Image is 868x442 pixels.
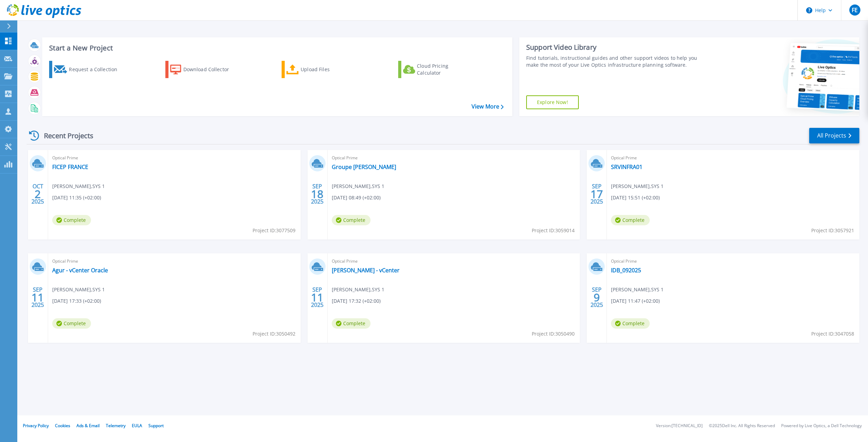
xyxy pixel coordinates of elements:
[332,257,576,265] span: Optical Prime
[611,182,664,190] span: [PERSON_NAME] , SYS 1
[656,424,703,428] li: Version: [TECHNICAL_ID]
[35,191,41,197] span: 2
[332,182,384,190] span: [PERSON_NAME] , SYS 1
[611,194,660,201] span: [DATE] 15:51 (+02:00)
[591,191,603,197] span: 17
[811,227,854,234] span: Project ID: 3057921
[52,163,88,170] a: FICEP FRANCE
[49,61,126,78] a: Request a Collection
[332,318,371,329] span: Complete
[148,423,164,429] a: Support
[709,424,775,428] li: © 2025 Dell Inc. All Rights Reserved
[332,154,576,162] span: Optical Prime
[332,286,384,293] span: [PERSON_NAME] , SYS 1
[332,215,371,225] span: Complete
[811,330,854,338] span: Project ID: 3047058
[27,127,103,144] div: Recent Projects
[526,43,702,52] div: Support Video Library
[52,215,91,225] span: Complete
[590,181,603,207] div: SEP 2025
[52,267,108,274] a: Agur - vCenter Oracle
[472,103,504,110] a: View More
[852,7,858,13] span: FE
[253,227,295,234] span: Project ID: 3077509
[52,286,105,293] span: [PERSON_NAME] , SYS 1
[611,163,642,170] a: SRVINFRA01
[594,294,600,300] span: 9
[52,182,105,190] span: [PERSON_NAME] , SYS 1
[23,423,49,429] a: Privacy Policy
[532,330,575,338] span: Project ID: 3050490
[526,95,579,109] a: Explore Now!
[311,285,324,310] div: SEP 2025
[76,423,100,429] a: Ads & Email
[532,227,575,234] span: Project ID: 3059014
[301,63,356,76] div: Upload Files
[398,61,475,78] a: Cloud Pricing Calculator
[52,194,101,201] span: [DATE] 11:35 (+02:00)
[311,181,324,207] div: SEP 2025
[611,318,650,329] span: Complete
[611,297,660,305] span: [DATE] 11:47 (+02:00)
[332,267,400,274] a: [PERSON_NAME] - vCenter
[311,294,323,300] span: 11
[590,285,603,310] div: SEP 2025
[52,257,296,265] span: Optical Prime
[611,154,855,162] span: Optical Prime
[332,297,381,305] span: [DATE] 17:32 (+02:00)
[282,61,359,78] a: Upload Files
[31,294,44,300] span: 11
[183,63,239,76] div: Download Collector
[106,423,126,429] a: Telemetry
[31,285,44,310] div: SEP 2025
[332,194,381,201] span: [DATE] 08:49 (+02:00)
[311,191,323,197] span: 18
[611,267,641,274] a: IDB_092025
[165,61,243,78] a: Download Collector
[332,163,396,170] a: Groupe [PERSON_NAME]
[809,128,859,143] a: All Projects
[69,63,124,76] div: Request a Collection
[526,55,702,68] div: Find tutorials, instructional guides and other support videos to help you make the most of your L...
[253,330,295,338] span: Project ID: 3050492
[52,154,296,162] span: Optical Prime
[52,318,91,329] span: Complete
[132,423,142,429] a: EULA
[611,257,855,265] span: Optical Prime
[417,63,472,76] div: Cloud Pricing Calculator
[31,181,44,207] div: OCT 2025
[611,286,664,293] span: [PERSON_NAME] , SYS 1
[55,423,70,429] a: Cookies
[611,215,650,225] span: Complete
[781,424,862,428] li: Powered by Live Optics, a Dell Technology
[49,44,503,52] h3: Start a New Project
[52,297,101,305] span: [DATE] 17:33 (+02:00)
